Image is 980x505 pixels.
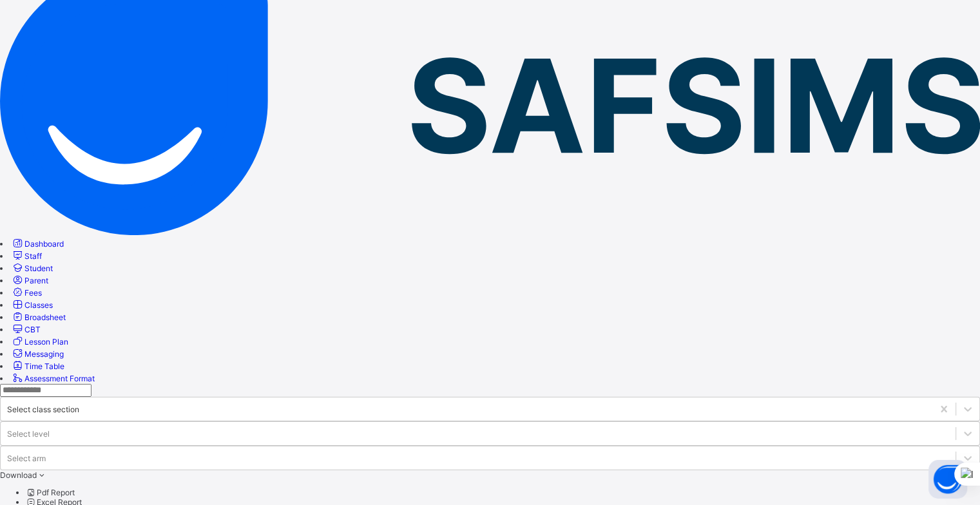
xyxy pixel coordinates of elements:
span: Assessment Format [24,374,95,383]
span: Time Table [24,361,64,371]
span: Classes [24,300,53,310]
span: Staff [24,251,42,261]
div: Select arm [7,453,46,462]
a: Time Table [11,361,64,371]
span: Parent [24,276,48,285]
a: Dashboard [11,239,64,249]
a: Messaging [11,349,64,359]
span: Dashboard [24,239,64,249]
span: Lesson Plan [24,337,68,347]
span: CBT [24,325,41,334]
div: Select class section [7,404,79,414]
a: Fees [11,288,42,298]
div: Select level [7,428,50,438]
a: Classes [11,300,53,310]
a: Staff [11,251,42,261]
li: dropdown-list-item-null-0 [26,488,980,497]
span: Messaging [24,349,64,359]
a: Broadsheet [11,312,66,322]
a: CBT [11,325,41,334]
span: Broadsheet [24,312,66,322]
a: Lesson Plan [11,337,68,347]
a: Assessment Format [11,374,95,383]
a: Parent [11,276,48,285]
span: Student [24,263,53,273]
button: Open asap [928,460,967,499]
a: Student [11,263,53,273]
span: Fees [24,288,42,298]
